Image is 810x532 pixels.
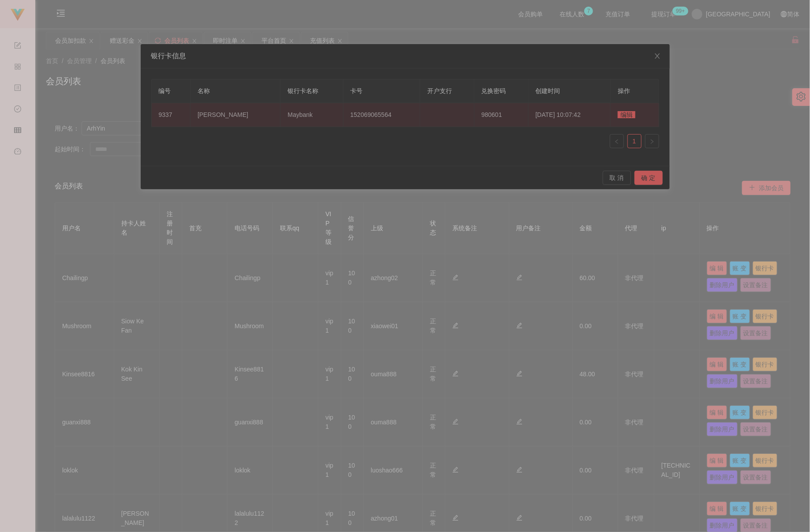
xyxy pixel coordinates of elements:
[645,134,659,148] li: 下一页
[351,87,363,94] span: 卡号
[482,87,506,94] span: 兑换密码
[645,44,670,69] button: Close
[618,111,635,118] span: 编辑
[198,87,210,94] span: 名称
[198,111,248,118] span: [PERSON_NAME]
[287,111,313,118] span: Maybank
[159,87,171,94] span: 编号
[287,87,318,94] span: 银行卡名称
[635,171,663,185] button: 确 定
[610,134,624,148] li: 上一页
[427,87,452,94] span: 开户支行
[482,111,502,118] span: 980601
[628,135,641,148] a: 1
[529,103,611,127] td: [DATE] 10:07:42
[627,134,642,148] li: 1
[151,51,659,61] div: 银行卡信息
[351,111,392,118] span: 152069065564
[654,52,661,60] i: 图标: close
[614,139,620,144] i: 图标: left
[536,87,560,94] span: 创建时间
[603,171,631,185] button: 取 消
[618,87,630,94] span: 操作
[152,103,191,127] td: 9337
[649,139,655,144] i: 图标: right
